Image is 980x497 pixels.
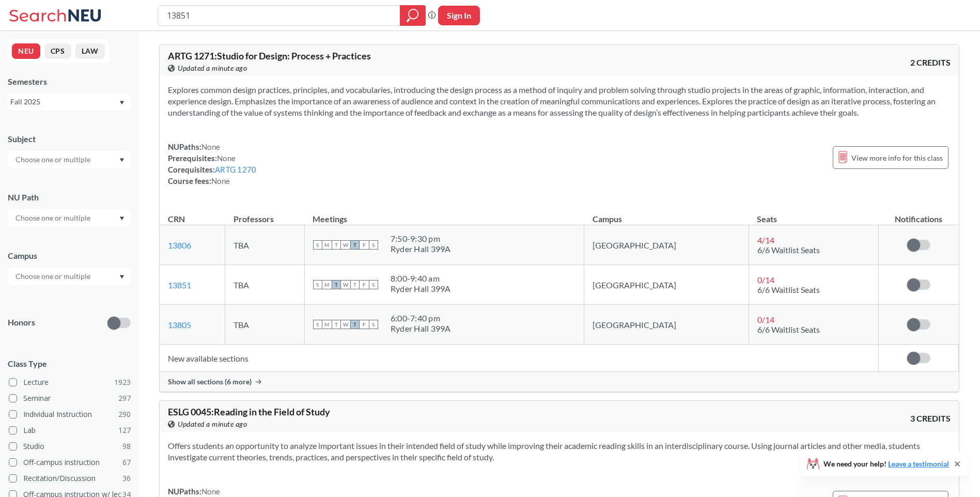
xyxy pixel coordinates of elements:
span: 3 CREDITS [910,413,951,424]
label: Studio [9,440,131,453]
label: Individual Instruction [9,408,131,421]
span: S [369,240,378,250]
div: 6:00 - 7:40 pm [391,313,451,323]
span: 4 / 14 [757,235,774,245]
span: M [322,320,332,329]
div: magnifying glass [400,5,426,26]
a: Leave a testimonial [888,459,949,468]
span: W [341,280,350,289]
span: T [332,320,341,329]
th: Campus [584,203,749,225]
div: 8:00 - 9:40 am [391,273,451,284]
span: ARTG 1271 : Studio for Design: Process + Practices [168,50,371,61]
span: 2 CREDITS [910,57,951,68]
span: S [313,320,322,329]
div: Fall 2025Dropdown arrow [8,94,131,110]
span: T [350,240,360,250]
th: Meetings [304,203,584,225]
span: F [360,280,369,289]
span: 6/6 Waitlist Seats [757,245,820,255]
div: Ryder Hall 399A [391,323,451,334]
label: Lab [9,424,131,437]
td: TBA [225,305,305,345]
span: M [322,280,332,289]
button: CPS [44,43,71,59]
th: Notifications [879,203,959,225]
span: None [201,487,220,496]
span: We need your help! [823,460,949,468]
span: Show all sections (6 more) [168,377,252,386]
td: [GEOGRAPHIC_DATA] [584,225,749,265]
div: NU Path [8,192,131,203]
div: CRN [168,213,185,225]
section: Explores common design practices, principles, and vocabularies, introducing the design process as... [168,84,951,118]
span: 36 [122,473,131,484]
span: ESLG 0045 : Reading in the Field of Study [168,406,330,417]
td: [GEOGRAPHIC_DATA] [584,265,749,305]
p: Honors [8,317,35,329]
span: T [350,320,360,329]
span: 290 [118,409,131,420]
span: 1923 [114,377,131,388]
label: Lecture [9,376,131,389]
label: Seminar [9,392,131,405]
span: 98 [122,441,131,452]
input: Choose one or multiple [10,270,97,283]
a: 13806 [168,240,191,250]
input: Choose one or multiple [10,212,97,224]
button: LAW [75,43,105,59]
span: S [313,240,322,250]
span: M [322,240,332,250]
span: 0 / 14 [757,315,774,324]
td: TBA [225,225,305,265]
svg: Dropdown arrow [119,101,125,105]
th: Professors [225,203,305,225]
input: Class, professor, course number, "phrase" [166,7,393,24]
span: 6/6 Waitlist Seats [757,285,820,294]
a: ARTG 1270 [215,165,256,174]
span: S [369,280,378,289]
span: None [211,176,230,185]
th: Seats [749,203,879,225]
div: Ryder Hall 399A [391,284,451,294]
label: Recitation/Discussion [9,472,131,485]
svg: Dropdown arrow [119,158,125,162]
div: NUPaths: Prerequisites: Corequisites: Course fees: [168,141,256,187]
span: 127 [118,425,131,436]
div: Ryder Hall 399A [391,244,451,254]
button: NEU [12,43,40,59]
td: TBA [225,265,305,305]
span: F [360,320,369,329]
svg: magnifying glass [407,8,419,23]
div: 7:50 - 9:30 pm [391,234,451,244]
span: None [201,142,220,151]
section: Offers students an opportunity to analyze important issues in their intended field of study while... [168,440,951,463]
span: 67 [122,457,131,468]
span: F [360,240,369,250]
span: W [341,240,350,250]
svg: Dropdown arrow [119,275,125,279]
div: Dropdown arrow [8,151,131,168]
label: Off-campus instruction [9,456,131,469]
div: Fall 2025 [10,96,118,107]
span: Class Type [8,358,131,369]
span: Updated a minute ago [178,63,247,74]
div: Dropdown arrow [8,268,131,285]
td: New available sections [160,345,879,372]
a: 13851 [168,280,191,290]
input: Choose one or multiple [10,153,97,166]
span: 6/6 Waitlist Seats [757,324,820,334]
div: Campus [8,250,131,261]
svg: Dropdown arrow [119,216,125,221]
span: T [332,240,341,250]
div: Semesters [8,76,131,87]
span: S [313,280,322,289]
span: None [217,153,236,163]
div: Show all sections (6 more) [160,372,959,392]
span: 0 / 14 [757,275,774,285]
span: View more info for this class [851,151,943,164]
span: Updated a minute ago [178,418,247,430]
span: 297 [118,393,131,404]
div: Subject [8,133,131,145]
span: T [350,280,360,289]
